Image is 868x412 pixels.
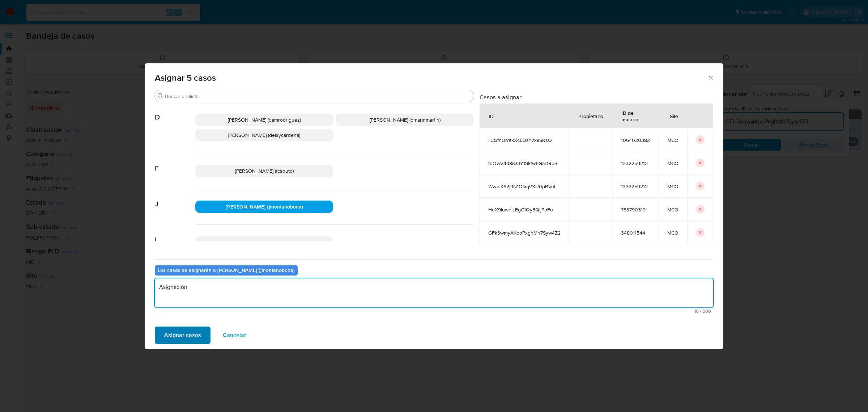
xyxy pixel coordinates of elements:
span: MCO [667,160,678,167]
span: MCO [667,137,678,143]
span: tqOwV4d8iQ3Y1Skfw6GaDRpS [488,160,561,167]
div: ID [480,107,502,125]
span: D [155,102,195,122]
span: Máximo 500 caracteres [157,309,711,314]
span: [PERSON_NAME] (deisycardena) [228,131,300,139]
span: MCO [667,230,678,236]
div: ID de usuario [613,104,658,128]
span: [PERSON_NAME] (cbaquero) [233,239,296,246]
button: icon-button [696,205,705,214]
span: GFk3wmyAKooPxghMh7Syw4Z2 [488,230,561,236]
span: IICGfhUh1tkXcLOsY7xaSRsQ [488,137,561,143]
div: [PERSON_NAME] (fcsouto) [195,165,333,177]
span: J [155,189,195,209]
div: [PERSON_NAME] (jmontanobona) [195,201,333,213]
span: HuX9IuwdiLEgC1Qy5QijPpFu [488,206,561,213]
span: Asignar casos [164,327,201,343]
span: [PERSON_NAME] (damrodriguez) [228,116,301,123]
button: icon-button [696,228,705,237]
div: Site [661,107,687,125]
button: Cerrar ventana [707,74,714,81]
span: MCO [667,206,678,213]
span: Asignar 5 casos [155,73,707,82]
input: Buscar analista [165,93,471,100]
div: [PERSON_NAME] (dmarinmartin) [336,114,474,126]
div: [PERSON_NAME] (cbaquero) [195,236,333,249]
h3: Casos a asignar: [480,93,713,101]
span: 348011544 [621,230,650,236]
div: Propietario [570,107,612,125]
span: L [155,225,195,244]
span: [PERSON_NAME] (dmarinmartin) [370,116,441,123]
span: 783790319 [621,206,650,213]
span: 1064020382 [621,137,650,143]
button: icon-button [696,182,705,190]
span: Cancelar [223,327,246,343]
span: WvaqK62j9N1QIkqVXU0pRVuI [488,183,561,190]
button: Cancelar [213,327,256,344]
b: Los casos se asignarán a [PERSON_NAME] (jmontanobona) [158,266,295,274]
button: icon-button [696,135,705,144]
div: assign-modal [145,63,723,349]
span: F [155,153,195,173]
textarea: Asignación [155,278,713,307]
div: [PERSON_NAME] (damrodriguez) [195,114,333,126]
button: icon-button [696,159,705,167]
span: 1332259212 [621,160,650,167]
span: 1332259212 [621,183,650,190]
span: [PERSON_NAME] (fcsouto) [235,167,294,175]
span: MCO [667,183,678,190]
span: [PERSON_NAME] (jmontanobona) [226,203,303,210]
button: Buscar [158,93,163,99]
button: Asignar casos [155,327,210,344]
div: [PERSON_NAME] (deisycardena) [195,129,333,141]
